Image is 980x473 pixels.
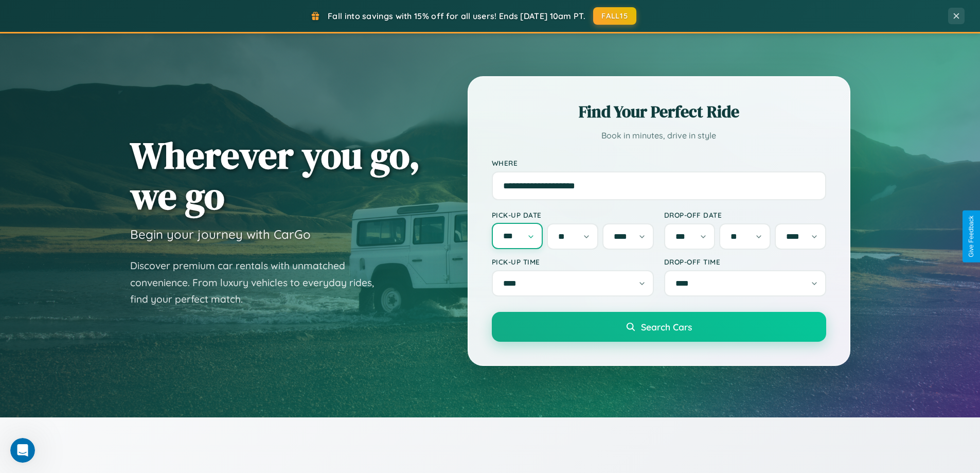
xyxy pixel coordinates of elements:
[664,211,826,219] label: Drop-off Date
[593,7,636,25] button: FALL15
[492,312,826,342] button: Search Cars
[130,135,420,216] h1: Wherever you go, we go
[130,257,387,308] p: Discover premium car rentals with unmatched convenience. From luxury vehicles to everyday rides, ...
[641,321,692,332] span: Search Cars
[492,159,826,167] label: Where
[492,100,826,123] h2: Find Your Perfect Ride
[130,226,311,242] h3: Begin your journey with CarGo
[10,438,35,463] iframe: Intercom live chat
[328,11,585,21] span: Fall into savings with 15% off for all users! Ends [DATE] 10am PT.
[664,257,826,266] label: Drop-off Time
[492,257,654,266] label: Pick-up Time
[492,128,826,143] p: Book in minutes, drive in style
[968,216,975,257] div: Give Feedback
[492,211,654,219] label: Pick-up Date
